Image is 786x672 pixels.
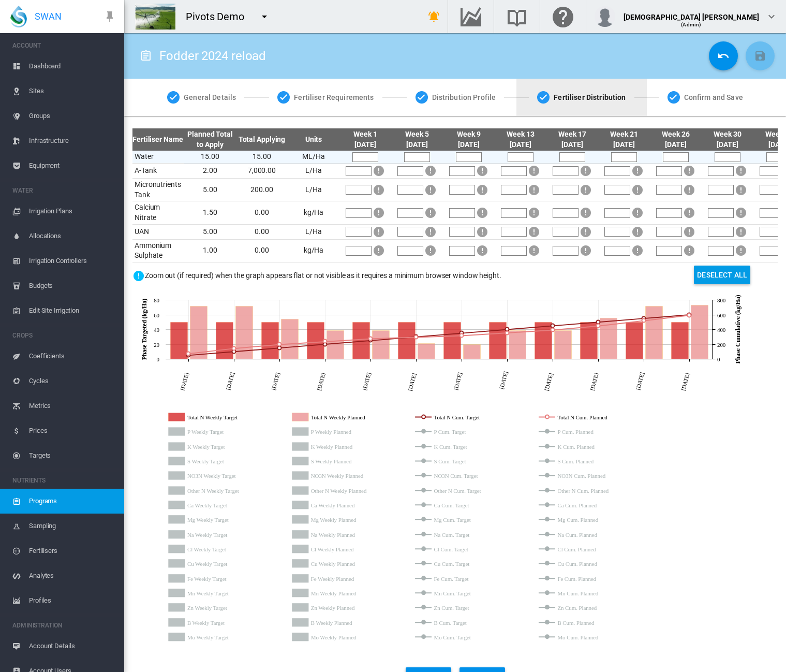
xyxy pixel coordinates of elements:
[683,207,695,219] md-icon: Week 26, Jun 23, 2024
[717,342,726,348] tspan: 200
[154,342,159,348] tspan: 20
[184,164,236,179] td: 2.00
[631,244,644,257] md-icon: Week 21, May 19, 2024
[354,140,376,149] span: [DATE]
[416,471,531,480] g: NO3N Cum. Target
[683,226,695,238] md-icon: Week 26, Jun 23, 2024
[29,588,116,613] span: Profiles
[580,165,592,177] md-icon: Week 17, Apr 21, 2024
[416,603,531,612] g: Zn Cum. Target
[157,356,160,362] tspan: 0
[416,618,531,627] g: B Cum. Target
[373,244,385,257] md-icon: Week 1, Dec 31, 2023
[642,316,646,320] circle: Total N Cum. Target Oct 20, 2024 550
[29,104,116,128] span: Groups
[717,312,726,318] tspan: 600
[680,372,691,391] tspan: [DATE]
[650,128,702,151] th: Week 26
[418,343,435,359] g: Total N Weekly Planned May 19, 2024 20.74
[631,226,644,238] md-icon: Week 21, May 19, 2024
[539,589,655,598] g: Mn Cum. Planned
[416,559,531,568] g: Cu Cum. Target
[539,603,655,612] g: Zn Cum. Planned
[270,372,281,391] tspan: [DATE]
[735,207,747,219] md-icon: Week 30, Jul 21, 2024
[29,79,116,104] span: Sites
[281,319,299,359] g: Total N Weekly Planned Feb 25, 2024 54.27
[717,327,726,333] tspan: 400
[187,353,190,357] circle: Total N Cum. Target Dec 31, 2023 50
[506,327,509,331] circle: Total N Cum. Target Jul 21, 2024 400
[683,165,695,177] md-icon: Week 26, Jun 23, 2024
[510,140,531,149] span: [DATE]
[424,244,437,257] md-icon: Week 5, Jan 28, 2024
[132,151,184,164] td: Water
[539,471,655,480] g: NO3N Cum. Planned
[179,372,190,391] tspan: [DATE]
[10,6,27,27] img: SWAN-Landscape-Logo-Colour-drop.png
[734,295,741,363] tspan: Phase Cumulative (kg/Ha)
[498,371,509,390] tspan: [DATE]
[464,344,481,359] g: Total N Weekly Planned Jun 23, 2024 19.88
[551,324,555,327] circle: Total N Cum. Target Aug 18, 2024 450
[169,603,284,612] g: Zn Weekly Target
[169,633,284,642] g: Mo Weekly Target
[353,322,370,359] g: Total N Weekly Target Apr 21, 2024 50
[29,634,116,659] span: Account Details
[717,356,720,362] tspan: 0
[694,266,750,284] button: Deselect All
[539,618,655,627] g: B Cum. Planned
[476,184,488,196] md-icon: Week 9, Feb 25, 2024
[407,372,418,391] tspan: [DATE]
[12,327,116,344] span: CROPS
[535,322,552,359] g: Total N Weekly Target Aug 18, 2024 50
[709,41,738,70] button: Cancel Changes
[539,545,655,554] g: Cl Cum. Planned
[416,633,531,642] g: Mo Cum. Target
[292,442,408,451] g: K Weekly Planned
[184,239,236,262] td: 1.00
[186,9,254,24] div: Pivots Demo
[292,471,408,480] g: NO3N Weekly Planned
[29,224,116,249] span: Allocations
[395,79,517,116] button: Distribution Profile
[416,413,531,422] g: Total N Cum. Target
[29,563,116,588] span: Analytes
[146,79,257,116] button: General Details
[539,515,655,524] g: Mg Cum. Planned
[416,501,531,510] g: Ca Cum. Target
[154,312,159,318] tspan: 60
[236,164,288,179] td: 7,000.00
[135,4,175,30] img: DwraFM8HQLsLAAAAAElFTkSuQmCC
[476,165,488,177] md-icon: Week 9, Feb 25, 2024
[505,10,529,23] md-icon: Search the knowledge base
[169,486,284,495] g: Other N Weekly Target
[29,273,116,298] span: Budgets
[132,239,184,262] td: Ammonium Sulphate
[154,327,159,333] tspan: 40
[292,633,408,642] g: Mo Weekly Planned
[169,457,284,466] g: S Weekly Target
[257,79,394,116] button: Fertiliser Requirements
[476,226,488,238] md-icon: Week 9, Feb 25, 2024
[369,338,373,342] circle: Total N Cum. Target Apr 21, 2024 250
[339,128,391,151] th: Week 1
[292,413,408,422] g: Total N Weekly Planned
[292,501,408,510] g: Ca Weekly Planned
[29,54,116,79] span: Dashboard
[292,530,408,539] g: Na Weekly Planned
[288,151,339,164] td: ML/Ha
[292,427,408,436] g: P Weekly Planned
[323,339,327,343] circle: Total N Cum. Planned Mar 24, 2024 235.85
[288,128,339,151] th: Units
[509,330,526,359] g: Total N Weekly Planned Jul 21, 2024 38.64
[169,471,284,480] g: NO3N Weekly Target
[12,617,116,634] span: ADMINISTRATION
[424,165,437,177] md-icon: Week 5, Jan 28, 2024
[323,342,327,346] circle: Total N Cum. Target Mar 24, 2024 200
[683,184,695,196] md-icon: Week 26, Jun 23, 2024
[539,457,655,466] g: S Cum. Planned
[598,128,650,151] th: Week 21
[424,207,437,219] md-icon: Week 5, Jan 28, 2024
[184,128,236,151] th: Planned Total to Apply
